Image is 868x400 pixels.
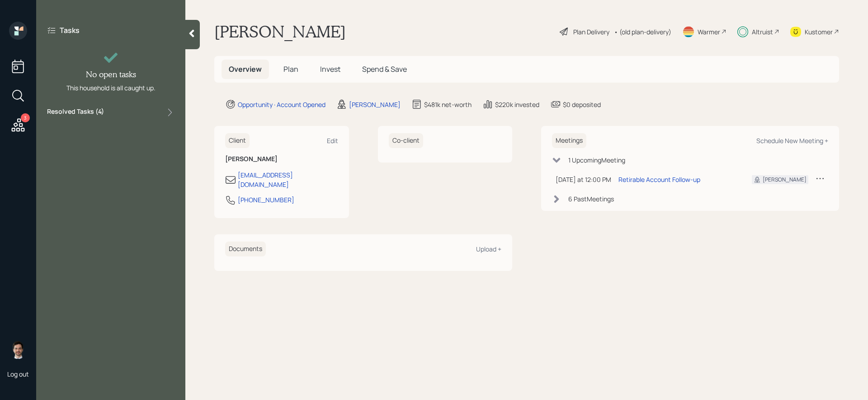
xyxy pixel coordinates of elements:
label: Tasks [60,25,80,35]
label: Resolved Tasks ( 4 ) [47,107,104,118]
div: Upload + [476,245,501,253]
span: Plan [283,64,298,74]
div: 3 [21,113,30,122]
div: 6 Past Meeting s [568,194,614,204]
h6: Co-client [389,133,423,148]
h6: [PERSON_NAME] [225,155,338,163]
div: • (old plan-delivery) [614,27,671,37]
div: Schedule New Meeting + [756,136,828,145]
div: $0 deposited [563,100,601,109]
div: Retirable Account Follow-up [618,175,700,184]
span: Spend & Save [362,64,407,74]
div: [PERSON_NAME] [349,100,401,109]
div: Edit [327,136,338,145]
span: Invest [320,64,340,74]
h6: Meetings [552,133,586,148]
div: [PHONE_NUMBER] [238,195,294,205]
div: This household is all caught up. [66,83,156,93]
h1: [PERSON_NAME] [214,22,346,42]
div: 1 Upcoming Meeting [568,155,625,165]
span: Overview [229,64,262,74]
div: Warmer [698,27,720,37]
div: Opportunity · Account Opened [238,100,325,109]
h6: Client [225,133,250,148]
div: Altruist [752,27,773,37]
div: Plan Delivery [573,27,609,37]
h6: Documents [225,242,266,256]
div: Kustomer [805,27,833,37]
div: $481k net-worth [424,100,472,109]
div: $220k invested [495,100,539,109]
div: [DATE] at 12:00 PM [556,175,611,184]
div: [EMAIL_ADDRESS][DOMAIN_NAME] [238,170,338,189]
h4: No open tasks [86,70,136,79]
div: [PERSON_NAME] [763,176,807,184]
div: Log out [7,370,29,378]
img: jonah-coleman-headshot.png [9,341,27,359]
